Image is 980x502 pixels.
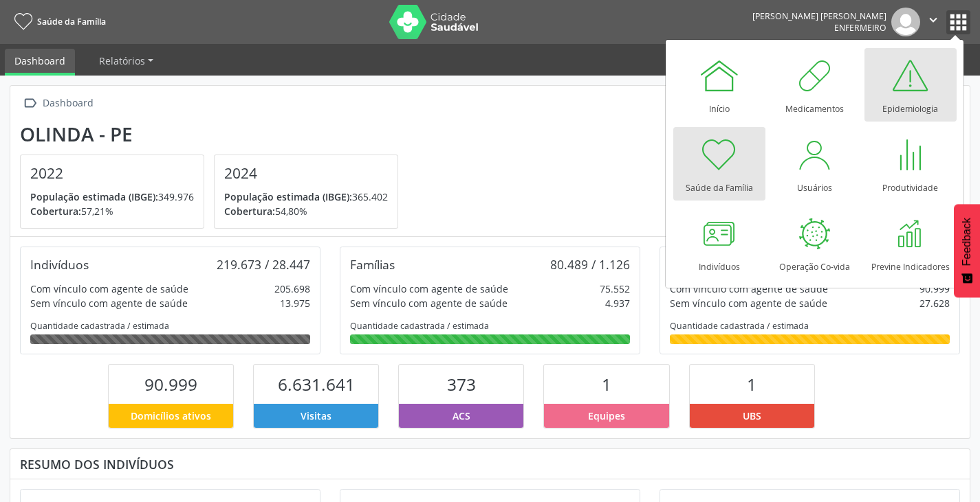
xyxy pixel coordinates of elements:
[670,320,950,332] div: Quantidade cadastrada / estimada
[769,206,861,279] a: Operação Co-vida
[280,296,310,310] div: 13.975
[453,409,470,423] span: ACS
[30,320,310,332] div: Quantidade cadastrada / estimada
[30,190,194,204] p: 349.976
[961,218,973,266] span: Feedback
[954,204,980,297] button: Feedback - Mostrar pesquisa
[602,373,611,396] span: 1
[864,206,957,279] a: Previne Indicadores
[30,296,188,310] div: Sem vínculo com agente de saúde
[20,93,96,113] a:  Dashboard
[769,48,861,122] a: Medicamentos
[30,282,188,296] div: Com vínculo com agente de saúde
[350,320,630,332] div: Quantidade cadastrada / estimada
[743,409,761,423] span: UBS
[891,8,920,36] img: img
[224,190,352,203] span: População estimada (IBGE):
[350,282,508,296] div: Com vínculo com agente de saúde
[217,257,310,272] div: 219.673 / 28.447
[673,206,765,279] a: Indivíduos
[926,12,941,27] i: 
[350,257,395,272] div: Famílias
[89,49,163,73] a: Relatórios
[864,48,957,122] a: Epidemiologia
[605,296,630,310] div: 4.937
[673,48,765,122] a: Início
[670,282,828,296] div: Com vínculo com agente de saúde
[37,16,106,27] span: Saúde da Família
[131,409,211,423] span: Domicílios ativos
[5,49,75,76] a: Dashboard
[224,190,388,204] p: 365.402
[278,373,355,396] span: 6.631.641
[588,409,625,423] span: Equipes
[20,93,40,113] i: 
[769,127,861,201] a: Usuários
[834,22,886,34] span: Enfermeiro
[274,282,310,296] div: 205.698
[30,190,158,203] span: População estimada (IBGE):
[224,165,388,182] h4: 2024
[920,8,946,36] button: 
[40,93,96,113] div: Dashboard
[946,10,970,34] button: apps
[752,10,886,22] div: [PERSON_NAME] [PERSON_NAME]
[670,296,827,310] div: Sem vínculo com agente de saúde
[350,296,508,310] div: Sem vínculo com agente de saúde
[30,257,89,272] div: Indivíduos
[864,127,957,201] a: Produtividade
[919,282,950,296] div: 90.999
[144,373,197,396] span: 90.999
[20,457,960,472] div: Resumo dos indivíduos
[10,10,106,33] a: Saúde da Família
[447,373,476,396] span: 373
[99,54,145,67] span: Relatórios
[20,123,408,146] div: Olinda - PE
[747,373,756,396] span: 1
[301,409,331,423] span: Visitas
[30,205,81,218] span: Cobertura:
[224,205,275,218] span: Cobertura:
[224,204,388,218] p: 54,80%
[919,296,950,310] div: 27.628
[30,204,194,218] p: 57,21%
[550,257,630,272] div: 80.489 / 1.126
[673,127,765,201] a: Saúde da Família
[600,282,630,296] div: 75.552
[30,165,194,182] h4: 2022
